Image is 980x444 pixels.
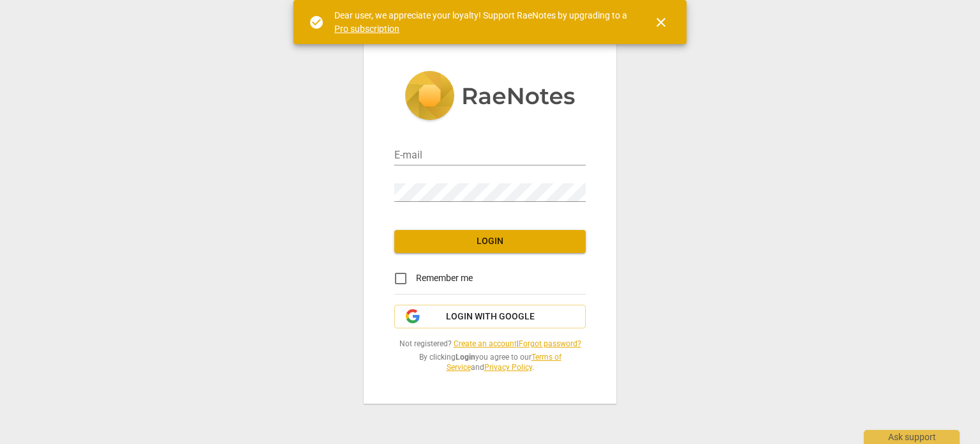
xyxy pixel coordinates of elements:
[394,230,586,253] button: Login
[394,339,586,349] span: Not registered? |
[405,71,575,123] img: 5ac2273c67554f335776073100b6d88f.svg
[447,353,561,372] a: Terms of Service
[519,339,581,348] a: Forgot password?
[309,15,324,30] span: check_circle
[653,15,669,30] span: close
[484,363,532,372] a: Privacy Policy
[446,310,535,323] span: Login with Google
[646,7,676,38] button: Close
[394,305,586,329] button: Login with Google
[334,9,630,35] div: Dear user, we appreciate your loyalty! Support RaeNotes by upgrading to a
[416,272,473,285] span: Remember me
[334,24,399,34] a: Pro subscription
[456,353,475,362] b: Login
[864,430,960,444] div: Ask support
[454,339,517,348] a: Create an account
[405,235,575,248] span: Login
[394,352,586,373] span: By clicking you agree to our and .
